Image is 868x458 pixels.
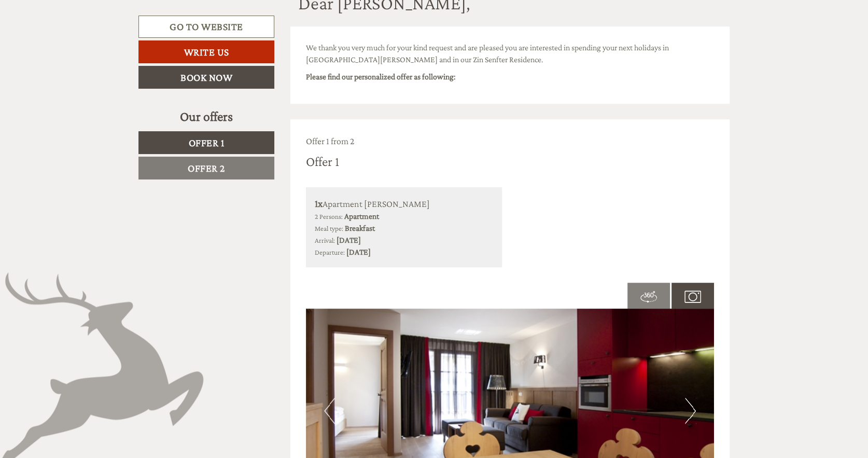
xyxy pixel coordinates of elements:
[315,225,343,232] small: Meal type:
[315,248,345,256] small: Departure:
[337,235,361,244] b: [DATE]
[8,28,111,60] div: Hello, how can we help you?
[352,269,409,292] button: Send
[138,40,274,63] a: Write us
[344,212,379,220] b: Apartment
[138,66,274,89] a: Book now
[16,50,106,58] small: 11:25
[684,288,701,305] img: camera.svg
[138,16,274,38] a: Go to website
[188,162,225,174] span: Offer 2
[324,398,335,424] button: Previous
[685,398,696,424] button: Next
[315,198,323,209] b: 1x
[640,288,657,305] img: 360-grad.svg
[315,196,494,211] div: Apartment [PERSON_NAME]
[346,247,371,256] b: [DATE]
[306,42,715,66] p: We thank you very much for your kind request and are pleased you are interested in spending your ...
[138,107,274,126] div: Our offers
[186,8,223,25] div: [DATE]
[345,224,375,232] b: Breakfast
[306,72,455,81] strong: Please find our personalized offer as following:
[315,213,343,220] small: 2 Persons:
[306,152,339,171] div: Offer 1
[16,30,106,38] div: Zin Senfter Residence
[306,136,354,146] span: Offer 1 from 2
[315,237,335,244] small: Arrival:
[189,137,225,148] span: Offer 1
